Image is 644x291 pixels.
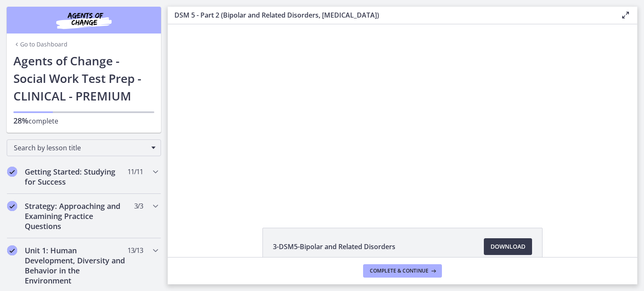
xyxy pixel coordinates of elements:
i: Completed [7,245,17,255]
h2: Unit 1: Human Development, Diversity and Behavior in the Environment [25,245,127,286]
img: Agents of Change [34,10,134,30]
a: Go to Dashboard [13,40,68,49]
i: Completed [7,201,17,211]
div: Search by lesson title [7,139,161,156]
span: 3 / 3 [134,201,143,211]
h2: Strategy: Approaching and Examining Practice Questions [25,201,127,231]
a: Download [484,238,532,255]
button: Complete & continue [363,264,442,278]
span: 3-DSM5-Bipolar and Related Disorders [273,242,395,252]
span: 13 / 13 [127,245,143,255]
span: 28% [13,116,29,126]
h2: Getting Started: Studying for Success [25,167,127,187]
span: Download [491,242,525,252]
p: complete [13,116,154,126]
span: Search by lesson title [14,143,147,152]
h1: Agents of Change - Social Work Test Prep - CLINICAL - PREMIUM [13,52,154,105]
h3: DSM 5 - Part 2 (Bipolar and Related Disorders, [MEDICAL_DATA]) [174,10,607,20]
i: Completed [7,167,17,177]
span: Complete & continue [370,268,428,274]
span: 11 / 11 [127,167,143,177]
iframe: Video Lesson [168,24,637,209]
